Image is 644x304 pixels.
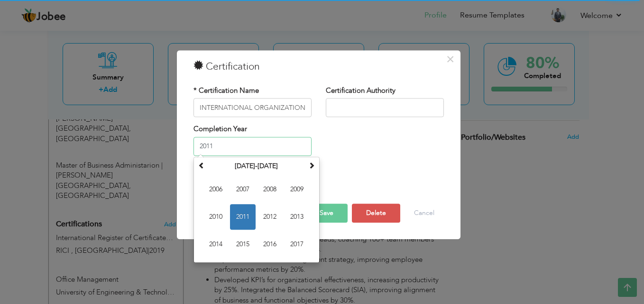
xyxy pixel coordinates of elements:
button: Close [443,52,458,67]
span: 2011 [230,204,256,230]
button: Save [305,204,348,223]
label: Certification Authority [326,86,396,96]
span: 2017 [284,232,310,257]
span: 2010 [203,204,229,230]
span: 2014 [203,232,229,257]
span: × [446,51,454,68]
span: 2006 [203,177,229,202]
span: 2008 [257,177,283,202]
button: Delete [352,204,400,223]
span: 2013 [284,204,310,230]
span: 2009 [284,177,310,202]
span: 2016 [257,232,283,257]
span: 2015 [230,232,256,257]
span: Next Decade [308,162,315,169]
span: 2007 [230,177,256,202]
button: Cancel [405,204,444,223]
label: * Certification Name [193,86,259,96]
span: Previous Decade [198,162,205,169]
span: 2012 [257,204,283,230]
h3: Certification [193,60,444,74]
label: Completion Year [193,125,247,134]
th: Select Decade [207,159,306,173]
